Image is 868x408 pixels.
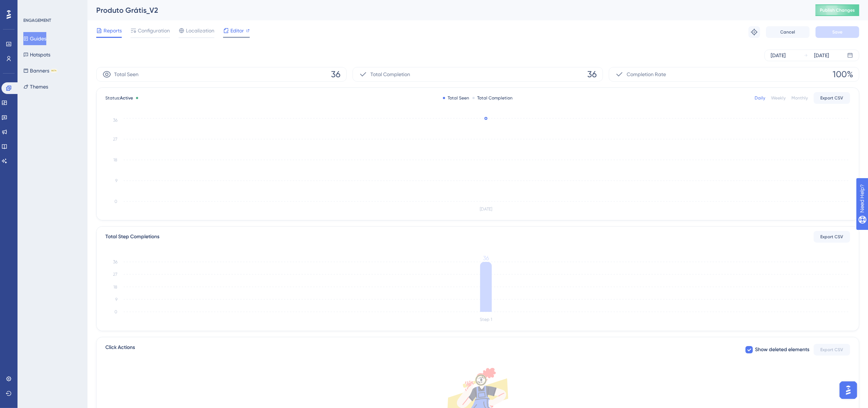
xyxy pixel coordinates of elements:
span: Need Help? [17,2,46,11]
span: 100% [833,68,853,80]
button: Publish Changes [816,4,859,16]
span: Reports [104,26,122,35]
span: Total Seen [114,70,139,79]
span: Editor [230,26,244,35]
div: Daily [755,95,765,101]
div: Weekly [771,95,786,101]
span: Total Completion [370,70,410,79]
span: Completion Rate [627,70,666,79]
div: Total Step Completions [105,232,159,241]
tspan: 9 [115,297,117,302]
tspan: 27 [113,137,117,142]
button: Guides [23,32,46,45]
button: Save [816,26,859,38]
tspan: 0 [114,309,117,314]
tspan: Step 1 [480,317,492,322]
span: Localization [186,26,214,35]
span: 36 [587,68,597,80]
tspan: 27 [113,272,117,277]
tspan: 9 [115,178,117,183]
div: Total Seen [443,95,470,101]
span: Export CSV [821,95,844,101]
button: Export CSV [814,92,850,104]
tspan: 36 [483,255,489,262]
tspan: 36 [113,259,117,264]
div: [DATE] [814,51,829,60]
div: [DATE] [771,51,786,60]
tspan: [DATE] [480,207,492,212]
iframe: UserGuiding AI Assistant Launcher [837,379,859,401]
div: Total Completion [472,95,513,101]
div: Monthly [791,95,808,101]
span: Show deleted elements [755,345,809,354]
div: BETA [51,69,57,72]
tspan: 18 [113,157,117,162]
button: Themes [23,80,48,93]
span: Click Actions [105,343,135,356]
button: BannersBETA [23,64,57,77]
button: Export CSV [814,231,850,243]
span: Export CSV [821,347,844,353]
tspan: 36 [113,118,117,123]
button: Export CSV [814,344,850,356]
tspan: 0 [114,199,117,204]
span: Configuration [138,26,170,35]
span: Active [120,95,133,101]
span: Cancel [781,29,795,35]
span: Status: [105,95,133,101]
div: ENGAGEMENT [23,17,51,23]
button: Hotspots [23,48,50,61]
tspan: 18 [113,285,117,290]
span: 36 [331,68,340,80]
div: Produto Grátis_V2 [96,5,797,15]
button: Cancel [766,26,810,38]
span: Export CSV [821,234,844,240]
span: Save [832,29,842,35]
